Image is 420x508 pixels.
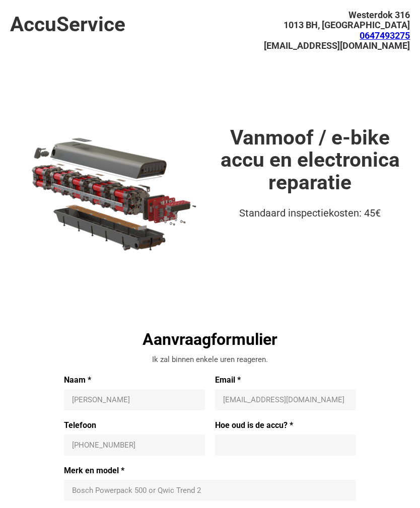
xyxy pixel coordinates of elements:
div: Aanvraagformulier [64,329,356,350]
a: 0647493275 [360,30,410,41]
img: battery.webp [10,126,210,260]
div: Ik zal binnen enkele uren reageren. [64,354,356,365]
input: Email * [223,395,348,405]
span: 1013 BH, [GEOGRAPHIC_DATA] [284,20,410,30]
h1: AccuService [10,13,210,36]
span: Standaard inspectiekosten: 45€ [239,207,381,219]
label: Hoe oud is de accu? * [215,420,356,430]
label: Naam * [64,375,205,385]
label: Email * [215,375,356,385]
span: [EMAIL_ADDRESS][DOMAIN_NAME] [264,40,410,51]
input: Naam * [72,395,197,405]
input: +31 647493275 [72,440,197,450]
h1: Vanmoof / e-bike accu en electronica reparatie [210,126,410,194]
input: Merk en model * [72,485,348,495]
span: Westerdok 316 [348,10,410,20]
label: Telefoon [64,420,205,430]
label: Merk en model * [64,466,356,476]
